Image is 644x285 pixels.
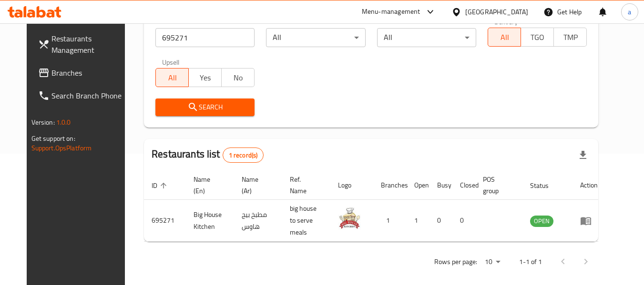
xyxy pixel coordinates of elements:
label: Upsell [162,59,180,65]
span: a [628,7,631,17]
span: Name (En) [194,174,223,197]
div: OPEN [530,216,553,227]
div: Rows per page: [481,255,504,269]
td: 0 [429,200,452,242]
span: Ref. Name [290,174,319,197]
div: Total records count [223,147,264,163]
p: Rows per page: [434,256,477,268]
div: All [377,28,476,47]
button: All [488,28,521,47]
p: 1-1 of 1 [519,256,542,268]
div: Menu-management [362,6,420,18]
span: Search Branch Phone [51,90,127,101]
td: 0 [452,200,475,242]
button: Yes [188,68,222,87]
span: All [160,71,185,85]
div: All [266,28,365,47]
span: 1.0.0 [56,116,71,128]
button: No [221,68,255,87]
th: Closed [452,171,475,200]
span: Branches [51,67,127,79]
th: Logo [330,171,373,200]
span: Version: [31,116,55,128]
div: Menu [580,215,598,226]
span: Search [163,101,247,113]
span: TGO [525,30,550,44]
th: Open [407,171,429,200]
span: Restaurants Management [51,33,127,56]
td: Big House Kitchen [186,200,234,242]
span: Yes [193,71,218,85]
span: Name (Ar) [242,174,271,197]
td: 1 [373,200,407,242]
span: All [492,30,517,44]
div: Export file [572,144,594,167]
span: No [225,71,251,85]
div: [GEOGRAPHIC_DATA] [465,7,528,17]
a: Support.OpsPlatform [31,142,92,154]
img: Big House Kitchen [338,207,362,231]
th: Busy [429,171,452,200]
th: Action [572,171,605,200]
input: Search for restaurant name or ID.. [155,28,255,47]
button: TMP [553,28,587,47]
span: 1 record(s) [223,151,264,160]
td: big house to serve meals [282,200,330,242]
span: POS group [483,174,511,197]
label: Delivery [494,18,518,25]
a: Branches [31,61,134,84]
h2: Restaurants list [152,147,264,163]
span: Status [530,180,561,191]
td: مطبخ بيج هاوس [234,200,282,242]
td: 695271 [144,200,186,242]
table: enhanced table [144,171,605,242]
td: 1 [407,200,429,242]
span: TMP [558,30,583,44]
a: Restaurants Management [31,27,134,61]
button: TGO [521,28,554,47]
th: Branches [373,171,407,200]
button: Search [155,98,255,116]
span: OPEN [530,216,553,226]
span: ID [152,180,170,191]
a: Search Branch Phone [31,84,134,107]
button: All [155,68,189,87]
span: Get support on: [31,132,75,145]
